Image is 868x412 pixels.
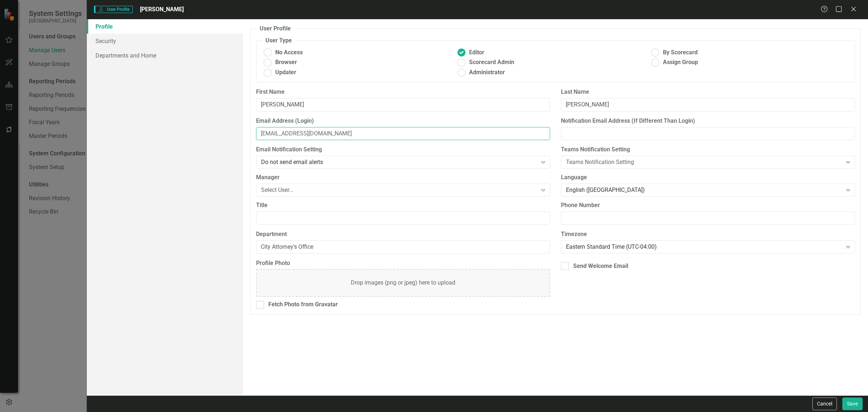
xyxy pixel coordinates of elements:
label: Manager [256,173,550,182]
label: Notification Email Address (If Different Than Login) [561,117,855,125]
div: Do not send email alerts [261,158,537,167]
label: Last Name [561,88,855,96]
span: Editor [469,49,484,57]
span: Assign Group [663,58,698,67]
label: Profile Photo [256,259,550,268]
div: Drop images (png or jpeg) here to upload [351,279,455,287]
span: [PERSON_NAME] [140,6,184,13]
span: By Scorecard [663,49,698,57]
span: No Access [275,49,303,57]
label: Email Address (Login) [256,117,550,125]
label: Language [561,173,855,182]
button: Save [842,398,863,410]
label: Department [256,230,550,239]
legend: User Type [262,37,295,45]
label: First Name [256,88,550,96]
a: Profile [87,19,243,34]
div: Send Welcome Email [573,262,628,270]
label: Phone Number [561,201,855,210]
div: English ([GEOGRAPHIC_DATA]) [566,186,842,194]
label: Timezone [561,230,855,239]
a: Departments and Home [87,48,243,63]
div: Select User... [261,186,537,194]
a: Security [87,34,243,48]
legend: User Profile [256,25,294,33]
label: Email Notification Setting [256,146,550,154]
span: Administrator [469,68,505,77]
label: Title [256,201,550,210]
div: Eastern Standard Time (UTC-04:00) [566,243,842,251]
span: Browser [275,58,297,67]
span: Scorecard Admin [469,58,514,67]
button: Cancel [812,398,837,410]
label: Teams Notification Setting [561,146,855,154]
span: User Profile [94,6,133,13]
div: Fetch Photo from Gravatar [268,300,338,309]
div: Teams Notification Setting [566,158,842,167]
span: Updater [275,68,296,77]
